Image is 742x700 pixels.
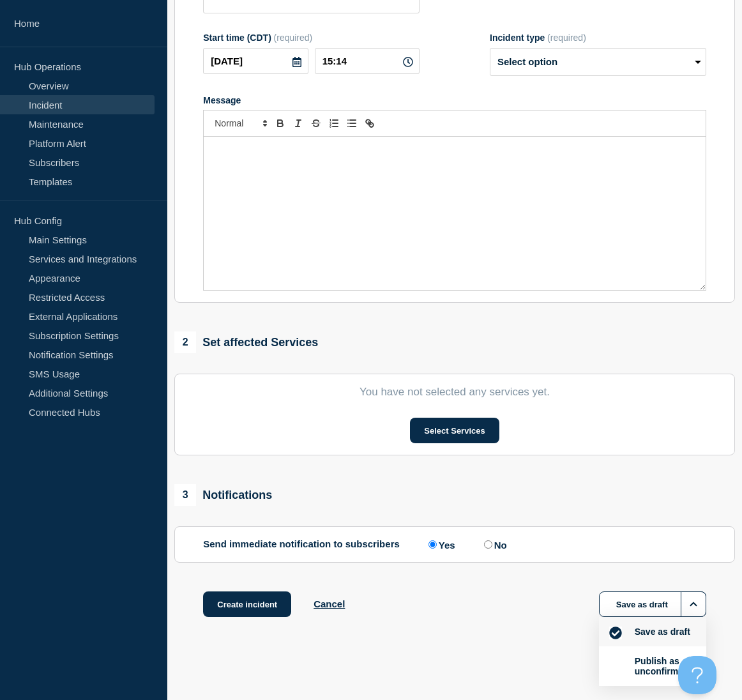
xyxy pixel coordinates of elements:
[203,591,291,617] button: Create incident
[203,33,420,43] div: Start time (CDT)
[428,540,437,549] input: Yes
[425,538,455,551] label: Yes
[490,33,706,43] div: Incident type
[631,626,694,637] button: Save as draft
[274,33,313,43] span: (required)
[174,484,272,506] div: Notifications
[547,33,586,43] span: (required)
[361,116,379,131] button: Toggle link
[209,116,271,131] span: Font size
[204,137,706,290] div: Message
[307,116,325,131] button: Toggle strikethrough text
[314,598,345,609] button: Cancel
[484,540,492,549] input: No
[490,48,706,76] select: Incident type
[289,116,307,131] button: Toggle italic text
[203,538,400,551] p: Send immediate notification to subscribers
[410,418,499,443] button: Select Services
[203,48,308,74] input: YYYY-MM-DD
[315,48,420,74] input: HH:MM
[599,591,706,617] button: Save as draft
[174,331,196,353] span: 2
[681,591,706,617] button: Options
[174,484,196,506] span: 3
[203,538,706,551] div: Send immediate notification to subscribers
[271,116,289,131] button: Toggle bold text
[203,95,706,105] div: Message
[343,116,361,131] button: Toggle bulleted list
[678,656,716,694] iframe: Help Scout Beacon - Open
[174,331,318,353] div: Set affected Services
[325,116,343,131] button: Toggle ordered list
[481,538,507,551] label: No
[203,386,706,399] p: You have not selected any services yet.
[631,655,695,677] button: Publish as unconfirmed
